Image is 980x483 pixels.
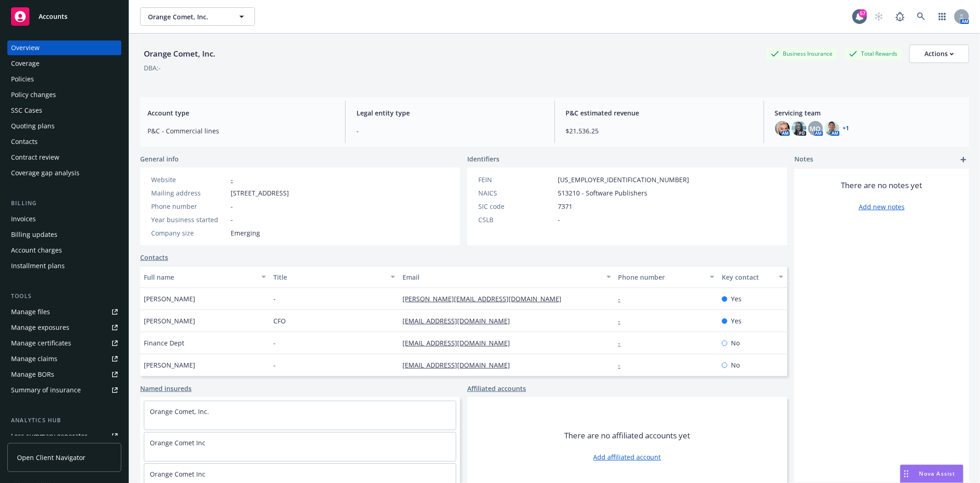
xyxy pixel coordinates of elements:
[7,150,121,165] a: Contract review
[467,154,499,164] span: Identifiers
[11,134,38,149] div: Contacts
[766,48,837,59] div: Business Insurance
[618,272,704,282] div: Phone number
[150,470,205,478] a: Orange Comet Inc
[7,336,121,351] a: Manage certificates
[859,9,867,17] div: 57
[7,416,121,425] div: Analytics hub
[11,383,81,397] div: Summary of insurance
[7,259,121,273] a: Installment plans
[901,465,912,483] div: Drag to move
[144,63,161,73] div: DBA: -
[558,215,560,224] span: -
[11,212,36,226] div: Invoices
[11,119,55,133] div: Quoting plans
[615,266,718,288] button: Phone number
[775,121,790,136] img: photo
[7,429,121,443] a: Loss summary generator
[919,470,956,477] span: Nova Assist
[618,294,628,303] a: -
[140,266,270,288] button: Full name
[841,180,923,191] span: There are no notes yet
[7,40,121,55] a: Overview
[7,4,121,29] a: Accounts
[722,272,773,282] div: Key contact
[11,166,79,180] div: Coverage gap analysis
[792,121,806,136] img: photo
[7,166,121,180] a: Coverage gap analysis
[731,294,742,304] span: Yes
[7,199,121,208] div: Billing
[7,292,121,301] div: Tools
[357,126,543,136] span: -
[273,316,286,326] span: CFO
[151,175,227,184] div: Website
[558,188,647,198] span: 513210 - Software Publishers
[11,243,62,258] div: Account charges
[478,215,554,224] div: CSLB
[7,134,121,149] a: Contacts
[144,294,195,304] span: [PERSON_NAME]
[399,266,614,288] button: Email
[402,361,517,369] a: [EMAIL_ADDRESS][DOMAIN_NAME]
[273,294,276,304] span: -
[718,266,787,288] button: Key contact
[11,320,69,335] div: Manage exposures
[147,126,334,136] span: P&C - Commercial lines
[478,201,554,211] div: SIC code
[231,215,233,224] span: -
[844,48,902,59] div: Total Rewards
[402,294,569,303] a: [PERSON_NAME][EMAIL_ADDRESS][DOMAIN_NAME]
[231,201,233,211] span: -
[478,175,554,184] div: FEIN
[958,154,969,165] a: add
[11,367,54,382] div: Manage BORs
[7,305,121,319] a: Manage files
[147,108,334,118] span: Account type
[151,188,227,198] div: Mailing address
[7,119,121,133] a: Quoting plans
[402,316,517,325] a: [EMAIL_ADDRESS][DOMAIN_NAME]
[151,215,227,224] div: Year business started
[231,228,260,238] span: Emerging
[11,40,40,55] div: Overview
[909,45,969,63] button: Actions
[357,108,543,118] span: Legal entity type
[402,272,600,282] div: Email
[731,338,740,348] span: No
[11,351,57,366] div: Manage claims
[7,72,121,86] a: Policies
[7,212,121,226] a: Invoices
[467,384,526,393] a: Affiliated accounts
[7,227,121,242] a: Billing updates
[140,384,192,393] a: Named insureds
[7,320,121,335] a: Manage exposures
[870,7,888,26] a: Start snowing
[618,316,628,325] a: -
[900,465,963,483] button: Nova Assist
[402,339,517,347] a: [EMAIL_ADDRESS][DOMAIN_NAME]
[151,201,227,211] div: Phone number
[11,103,42,118] div: SSC Cases
[11,227,57,242] div: Billing updates
[140,48,219,60] div: Orange Comet, Inc.
[924,45,954,63] div: Actions
[151,228,227,238] div: Company size
[7,56,121,71] a: Coverage
[273,338,276,348] span: -
[566,126,753,136] span: $21,536.25
[144,338,184,348] span: Finance Dept
[810,124,821,133] span: MQ
[39,13,68,20] span: Accounts
[148,12,227,22] span: Orange Comet, Inc.
[17,453,85,462] span: Open Client Navigator
[273,272,385,282] div: Title
[144,272,256,282] div: Full name
[825,121,839,136] img: photo
[11,72,34,86] div: Policies
[140,253,168,262] a: Contacts
[933,7,952,26] a: Switch app
[231,188,289,198] span: [STREET_ADDRESS]
[794,154,813,165] span: Notes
